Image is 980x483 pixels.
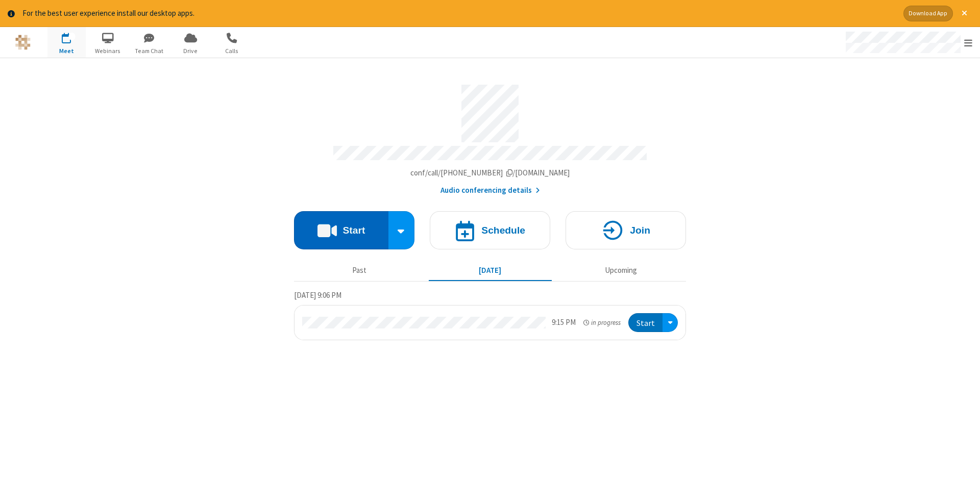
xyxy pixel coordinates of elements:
[298,261,421,281] button: Past
[410,167,570,179] button: Copy my meeting room linkCopy my meeting room link
[4,27,42,58] button: Logo
[559,261,682,281] button: Upcoming
[294,77,686,196] section: Account details
[903,6,953,21] button: Download App
[552,317,576,328] div: 9:15 PM
[89,46,127,56] span: Webinars
[440,185,540,196] button: Audio conferencing details
[583,318,621,327] em: in progress
[957,6,972,21] button: Close alert
[294,289,686,340] section: Today's Meetings
[342,225,365,235] h4: Start
[481,225,525,235] h4: Schedule
[47,46,86,56] span: Meet
[15,35,31,50] img: QA Selenium DO NOT DELETE OR CHANGE
[294,211,388,249] button: Start
[171,46,210,56] span: Drive
[663,313,678,332] div: Open menu
[410,168,570,177] span: Copy my meeting room link
[429,261,552,281] button: [DATE]
[836,27,980,58] div: Open menu
[430,211,550,249] button: Schedule
[388,211,415,249] div: Start conference options
[294,290,341,300] span: [DATE] 9:06 PM
[69,33,76,40] div: 1
[22,8,896,19] div: For the best user experience install our desktop apps.
[130,46,168,56] span: Team Chat
[630,225,650,235] h4: Join
[566,211,686,249] button: Join
[628,313,663,332] button: Start
[213,46,251,56] span: Calls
